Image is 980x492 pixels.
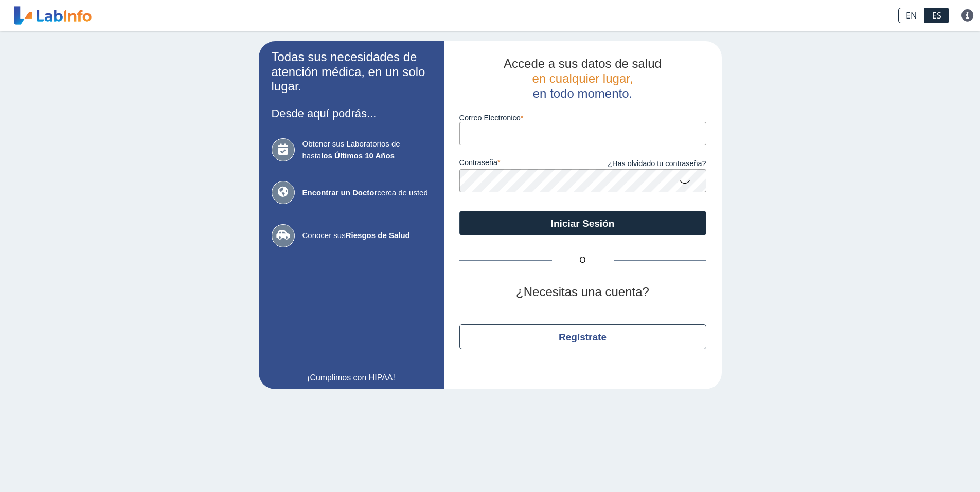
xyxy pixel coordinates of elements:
span: Obtener sus Laboratorios de hasta [302,138,431,161]
a: ES [924,8,949,23]
label: Correo Electronico [459,114,706,122]
button: Iniciar Sesión [459,211,706,235]
h3: Desde aquí podrás... [272,107,431,120]
span: en cualquier lugar, [532,71,633,85]
span: cerca de usted [302,187,431,199]
a: ¡Cumplimos con HIPAA! [272,372,431,384]
span: en todo momento. [533,86,632,100]
button: Regístrate [459,324,706,349]
b: Riesgos de Salud [346,231,410,240]
span: O [552,254,614,266]
span: Accede a sus datos de salud [504,57,662,70]
span: Conocer sus [302,230,431,242]
a: EN [898,8,924,23]
a: ¿Has olvidado tu contraseña? [583,158,706,170]
label: contraseña [459,158,583,170]
h2: Todas sus necesidades de atención médica, en un solo lugar. [272,50,431,94]
b: Encontrar un Doctor [302,188,378,197]
b: los Últimos 10 Años [321,151,395,160]
h2: ¿Necesitas una cuenta? [459,285,706,300]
